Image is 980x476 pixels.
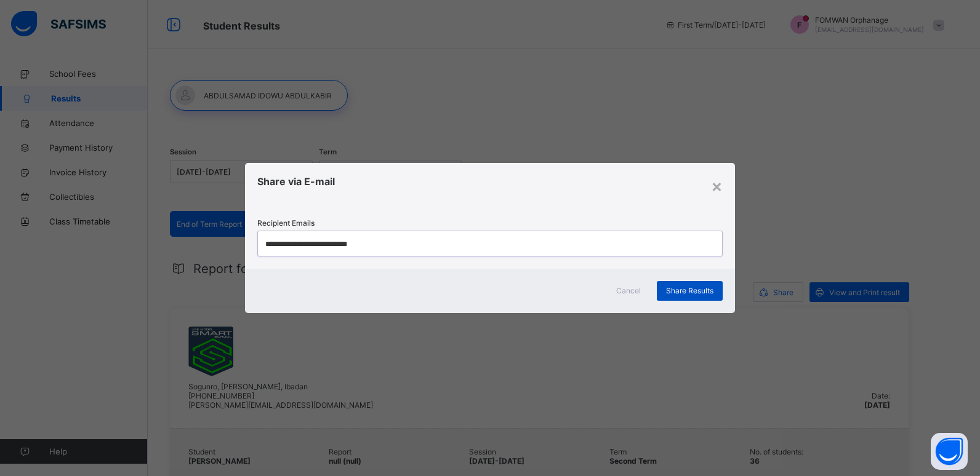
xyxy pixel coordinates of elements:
span: Share Results [666,286,713,295]
span: Share via E-mail [257,175,335,188]
span: Cancel [616,286,641,295]
span: Recipient Emails [257,218,315,228]
button: Open asap [931,433,968,470]
div: × [711,175,723,196]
